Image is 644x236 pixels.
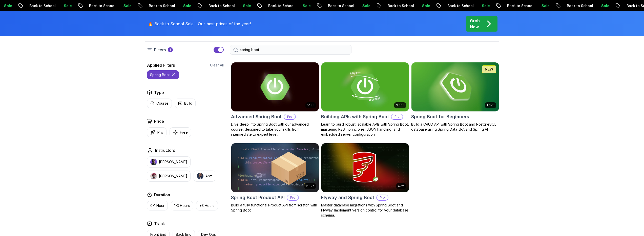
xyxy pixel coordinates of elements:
[147,156,191,168] button: instructor img[PERSON_NAME]
[411,62,499,111] img: Spring Boot for Beginners card
[147,171,191,182] button: instructor img[PERSON_NAME]
[155,147,175,153] h2: Instructors
[147,62,175,68] h2: Applied Filters
[154,118,164,124] h2: Price
[398,184,404,188] p: 47m
[184,101,192,106] p: Build
[470,18,480,30] p: Grab Now
[293,3,309,8] p: Sale
[150,72,170,77] p: spring boot
[318,3,352,8] p: Back to School
[174,203,190,208] p: 1-3 Hours
[411,62,499,132] a: Spring Boot for Beginners card1.67hNEWSpring Boot for BeginnersBuild a CRUD API with Spring Boot ...
[159,174,187,179] p: [PERSON_NAME]
[170,127,191,137] button: Free
[487,103,494,107] p: 1.67h
[411,113,469,120] h2: Spring Boot for Beginners
[532,3,548,8] p: Sale
[411,122,499,132] p: Build a CRUD API with Spring Boot and PostgreSQL database using Spring Data JPA and Spring AI
[321,203,409,218] p: Master database migrations with Spring Boot and Flyway. Implement version control for your databa...
[378,3,412,8] p: Back to School
[147,127,167,137] button: Pro
[199,203,215,208] p: +3 Hours
[258,3,293,8] p: Back to School
[54,3,70,8] p: Sale
[171,201,193,210] button: 1-3 Hours
[148,21,251,27] p: 🔥 Back to School Sale - Our best prices of the year!
[231,62,319,137] a: Advanced Spring Boot card5.18hAdvanced Spring BootProDive deep into Spring Boot with our advanced...
[154,47,166,53] p: Filters
[391,114,403,119] p: Pro
[307,103,314,107] p: 5.18h
[231,143,319,192] img: Spring Boot Product API card
[352,3,369,8] p: Sale
[231,113,282,120] h2: Advanced Spring Boot
[240,47,348,52] input: Search Java, React, Spring boot ...
[412,3,428,8] p: Sale
[231,62,319,111] img: Advanced Spring Boot card
[233,3,249,8] p: Sale
[147,99,172,108] button: Course
[170,48,171,52] p: 1
[485,67,493,72] p: NEW
[194,171,215,182] button: instructor imgAbz
[205,174,212,179] p: Abz
[114,3,130,8] p: Sale
[231,203,319,213] p: Build a fully functional Product API from scratch with Spring Boot.
[321,143,409,218] a: Flyway and Spring Boot card47mFlyway and Spring BootProMaster database migrations with Spring Boo...
[175,99,196,108] button: Build
[591,3,608,8] p: Sale
[231,122,319,137] p: Dive deep into Spring Boot with our advanced course, designed to take your skills from intermedia...
[19,3,54,8] p: Back to School
[231,194,285,201] h2: Spring Boot Product API
[150,173,157,179] img: instructor img
[321,62,409,137] a: Building APIs with Spring Boot card3.30hBuilding APIs with Spring BootProLearn to build robust, s...
[139,3,173,8] p: Back to School
[306,184,314,188] p: 2.09h
[497,3,532,8] p: Back to School
[196,201,218,210] button: +3 Hours
[210,63,224,68] button: Clear All
[557,3,591,8] p: Back to School
[150,159,157,165] img: instructor img
[231,143,319,213] a: Spring Boot Product API card2.09hSpring Boot Product APIProBuild a fully functional Product API f...
[321,194,374,201] h2: Flyway and Spring Boot
[159,159,187,164] p: [PERSON_NAME]
[154,221,165,227] h2: Track
[472,3,488,8] p: Sale
[321,143,409,192] img: Flyway and Spring Boot card
[180,130,188,135] p: Free
[154,89,164,96] h2: Type
[197,173,203,179] img: instructor img
[154,192,170,198] h2: Duration
[199,3,233,8] p: Back to School
[287,195,298,200] p: Pro
[156,101,169,106] p: Course
[157,130,163,135] p: Pro
[150,203,164,208] p: 0-1 Hour
[321,122,409,137] p: Learn to build robust, scalable APIs with Spring Boot, mastering REST principles, JSON handling, ...
[321,113,389,120] h2: Building APIs with Spring Boot
[438,3,472,8] p: Back to School
[321,62,409,111] img: Building APIs with Spring Boot card
[79,3,114,8] p: Back to School
[147,70,179,79] button: spring boot
[147,201,168,210] button: 0-1 Hour
[396,103,404,107] p: 3.30h
[284,114,295,119] p: Pro
[377,195,388,200] p: Pro
[173,3,190,8] p: Sale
